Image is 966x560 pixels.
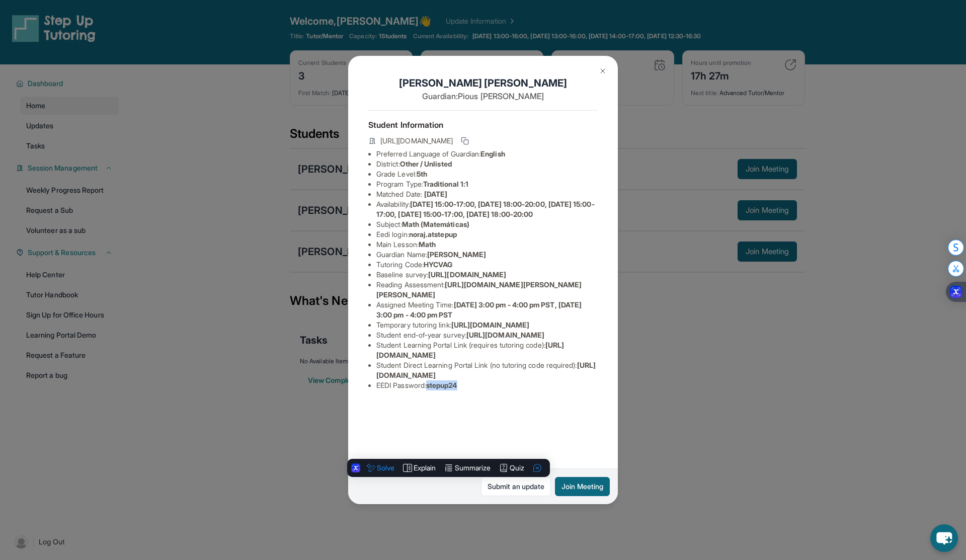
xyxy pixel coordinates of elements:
span: [DATE] [424,190,447,198]
li: District: [376,159,598,169]
span: HYCVAG [424,260,452,269]
span: English [480,149,505,158]
span: Traditional 1:1 [423,180,468,188]
li: Temporary tutoring link : [376,320,598,330]
span: noraj.atstepup [409,230,457,238]
a: Submit an update [481,477,551,496]
button: Join Meeting [555,477,610,496]
span: [URL][DOMAIN_NAME] [428,270,506,279]
li: Student Direct Learning Portal Link (no tutoring code required) : [376,360,598,380]
span: 5th [417,170,427,178]
span: Math [419,240,436,249]
span: [URL][DOMAIN_NAME] [466,331,544,339]
h1: [PERSON_NAME] [PERSON_NAME] [368,76,598,90]
span: [URL][DOMAIN_NAME] [380,136,453,146]
li: Subject : [376,219,598,229]
li: Matched Date: [376,189,598,199]
li: Preferred Language of Guardian: [376,149,598,159]
span: [PERSON_NAME] [427,250,486,259]
li: Baseline survey : [376,270,598,280]
li: Grade Level: [376,169,598,179]
span: [URL][DOMAIN_NAME] [451,321,529,329]
span: [URL][DOMAIN_NAME][PERSON_NAME][PERSON_NAME] [376,280,582,299]
h4: Student Information [368,119,598,131]
li: Reading Assessment : [376,280,598,300]
li: Guardian Name : [376,250,598,260]
img: Close Icon [599,67,607,75]
li: Availability: [376,199,598,219]
li: Assigned Meeting Time : [376,300,598,320]
li: Student Learning Portal Link (requires tutoring code) : [376,340,598,360]
li: Program Type: [376,179,598,189]
span: Math (Matemáticas) [402,220,469,228]
p: Guardian: Pious [PERSON_NAME] [368,90,598,102]
li: Main Lesson : [376,239,598,250]
li: Tutoring Code : [376,260,598,270]
span: stepup24 [426,381,457,389]
span: [DATE] 3:00 pm - 4:00 pm PST, [DATE] 3:00 pm - 4:00 pm PST [376,300,582,319]
button: Copy link [459,135,471,147]
li: EEDI Password : [376,380,598,390]
span: Other / Unlisted [400,159,452,168]
span: [DATE] 15:00-17:00, [DATE] 18:00-20:00, [DATE] 15:00-17:00, [DATE] 15:00-17:00, [DATE] 18:00-20:00 [376,200,595,218]
button: chat-button [930,524,958,552]
li: Student end-of-year survey : [376,330,598,340]
li: Eedi login : [376,229,598,239]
